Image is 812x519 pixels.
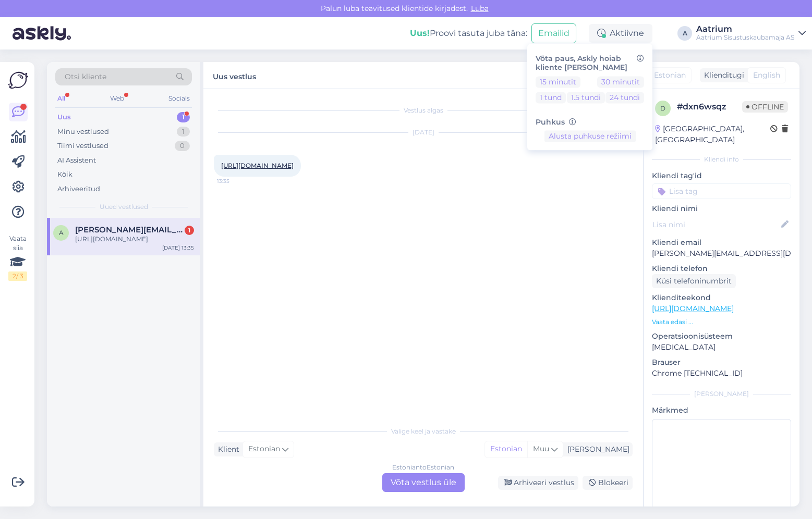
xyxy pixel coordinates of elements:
div: All [55,92,67,105]
div: Küsi telefoninumbrit [652,274,736,288]
span: English [753,70,780,81]
div: Klient [214,444,239,455]
b: Uus! [410,28,430,38]
span: a [59,229,64,237]
div: Klienditugi [700,70,744,81]
div: Valige keel ja vastake [214,427,633,436]
button: 24 tundi [605,92,644,103]
div: Minu vestlused [57,127,109,137]
p: Vaata edasi ... [652,317,791,327]
div: 1 [177,127,190,137]
input: Lisa nimi [652,219,779,230]
button: 1.5 tundi [567,92,605,103]
div: Proovi tasuta juba täna: [410,27,527,40]
div: [URL][DOMAIN_NAME] [75,234,194,244]
span: Uued vestlused [100,202,148,212]
div: Estonian [485,441,527,457]
a: AatriumAatrium Sisustuskaubamaja AS [696,25,806,42]
a: [URL][DOMAIN_NAME] [652,304,734,313]
div: Tiimi vestlused [57,141,108,151]
p: Märkmed [652,405,791,416]
button: Emailid [531,23,576,43]
div: Vaata siia [8,234,27,281]
span: Luba [468,4,492,13]
span: d [660,104,665,112]
img: Askly Logo [8,70,28,90]
div: 1 [185,226,194,235]
div: Vestlus algas [214,106,633,115]
div: 1 [177,112,190,122]
p: Kliendi email [652,237,791,248]
p: Chrome [TECHNICAL_ID] [652,368,791,379]
span: 13:35 [217,177,256,185]
div: Blokeeri [583,476,633,490]
div: [PERSON_NAME] [652,389,791,399]
div: [DATE] 13:35 [162,244,194,252]
div: Kliendi info [652,155,791,164]
div: Kõik [57,169,72,180]
button: 1 tund [536,92,566,103]
p: Klienditeekond [652,292,791,303]
div: 0 [175,141,190,151]
p: Operatsioonisüsteem [652,331,791,342]
div: [GEOGRAPHIC_DATA], [GEOGRAPHIC_DATA] [655,123,770,145]
div: Web [108,92,126,105]
span: Offline [742,101,788,113]
h6: Võta paus, Askly hoiab kliente [PERSON_NAME] [536,54,644,72]
div: [PERSON_NAME] [563,444,629,455]
button: 30 minutit [597,76,644,88]
p: Kliendi tag'id [652,170,791,181]
a: [URL][DOMAIN_NAME] [221,162,294,169]
div: Võta vestlus üle [382,473,465,492]
div: Aatrium [696,25,794,33]
p: Kliendi nimi [652,203,791,214]
div: # dxn6wsqz [677,101,742,113]
div: 2 / 3 [8,271,27,281]
div: Arhiveeri vestlus [498,476,578,490]
p: Brauser [652,357,791,368]
input: Lisa tag [652,183,791,199]
div: Uus [57,112,71,122]
span: Estonian [248,443,280,455]
div: A [677,26,692,41]
button: Alusta puhkuse režiimi [544,131,636,142]
label: Uus vestlus [213,68,256,82]
h6: Puhkus [536,118,644,127]
div: [DATE] [214,128,633,137]
span: Muu [533,444,549,453]
p: [PERSON_NAME][EMAIL_ADDRESS][DOMAIN_NAME] [652,248,791,259]
div: AI Assistent [57,155,96,166]
div: Arhiveeritud [57,184,100,194]
div: Estonian to Estonian [392,463,454,472]
p: [MEDICAL_DATA] [652,342,791,353]
p: Kliendi telefon [652,263,791,274]
div: Aatrium Sisustuskaubamaja AS [696,33,794,42]
span: alisa.tihhonova@aatrium.ee [75,225,184,234]
button: 15 minutit [536,76,580,88]
span: Estonian [654,70,686,81]
span: Otsi kliente [65,71,106,82]
div: Socials [166,92,192,105]
div: Aktiivne [589,24,652,43]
